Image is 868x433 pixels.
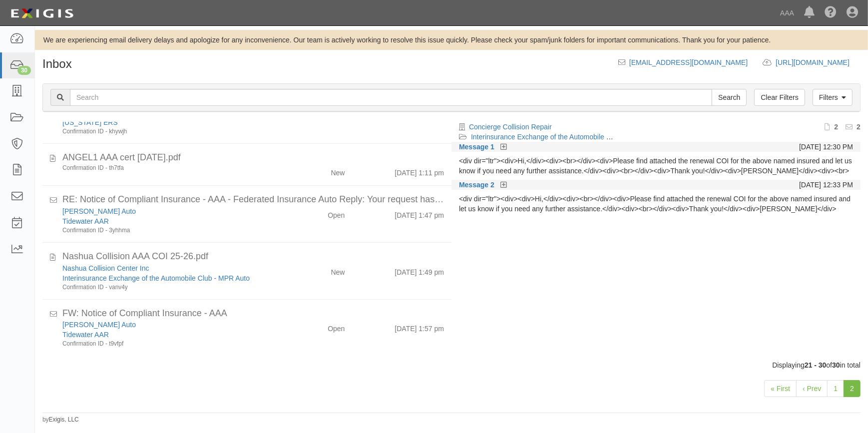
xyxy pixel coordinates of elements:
[813,89,853,106] a: Filters
[857,123,861,131] b: 2
[62,250,444,263] div: Nashua Collision AAA COI 25-26.pdf
[764,380,797,397] a: « First
[331,263,345,277] div: New
[49,416,79,423] a: Exigis, LLC
[62,226,279,235] div: Confirmation ID - 3yhhma
[754,89,805,106] a: Clear Filters
[775,3,799,23] a: AAA
[328,320,345,334] div: Open
[451,180,861,190] div: Message 2 [DATE] 12:33 PM
[62,263,279,273] div: Nashua Collision Center Inc
[62,151,444,164] div: ANGEL1 AAA cert 8.26.25.pdf
[62,340,279,348] div: Confirmation ID - t9vfpf
[328,206,345,220] div: Open
[331,164,345,178] div: New
[395,206,444,220] div: [DATE] 1:47 pm
[844,380,861,397] a: 2
[62,164,279,172] div: Confirmation ID - th7tfa
[62,117,279,127] div: California ERS
[469,123,552,131] a: Concierge Collision Repair
[395,320,444,334] div: [DATE] 1:57 pm
[395,164,444,178] div: [DATE] 1:11 pm
[451,142,861,152] div: Message 1 [DATE] 12:30 PM
[825,7,837,19] i: Help Center - Complianz
[796,380,828,397] a: ‹ Prev
[62,193,444,206] div: RE: Notice of Compliant Insurance - AAA - Federated Insurance Auto Reply: Your request has been r...
[42,57,72,70] h1: Inbox
[776,58,861,66] a: [URL][DOMAIN_NAME]
[35,360,868,370] div: Displaying of in total
[827,380,844,397] a: 1
[805,361,827,369] b: 21 - 30
[395,263,444,277] div: [DATE] 1:49 pm
[62,264,149,272] a: Nashua Collision Center Inc
[799,142,853,152] div: [DATE] 12:30 PM
[62,217,109,225] a: Tidewater AAR
[62,118,118,126] a: [US_STATE] ERS
[62,273,279,283] div: Interinsurance Exchange of the Automobile Club - MPR Auto
[459,156,853,176] div: <div dir="ltr"><div>Hi,</div><div><br></div><div>Please find attached the renewal COI for the abo...
[799,180,853,190] div: [DATE] 12:33 PM
[834,123,838,131] b: 2
[35,35,868,45] div: We are experiencing email delivery delays and apologize for any inconvenience. Our team is active...
[459,180,494,190] a: Message 2
[62,321,136,329] a: [PERSON_NAME] Auto
[62,274,250,282] a: Interinsurance Exchange of the Automobile Club - MPR Auto
[17,66,31,75] div: 30
[62,331,109,339] a: Tidewater AAR
[832,361,840,369] b: 30
[62,207,136,215] a: [PERSON_NAME] Auto
[629,58,748,66] a: [EMAIL_ADDRESS][DOMAIN_NAME]
[62,283,279,292] div: Confirmation ID - vanv4y
[471,133,658,141] a: Interinsurance Exchange of the Automobile Club - MPR Auto
[42,416,79,424] small: by
[7,4,76,22] img: logo-5460c22ac91f19d4615b14bd174203de0afe785f0fc80cf4dbbc73dc1793850b.png
[62,307,444,320] div: FW: Notice of Compliant Insurance - AAA
[459,194,853,214] div: <div dir="ltr"><div><div>Hi,</div><div><br></div><div>Please find attached the renewal COI for th...
[712,89,747,106] input: Search
[70,89,712,106] input: Search
[62,127,279,136] div: Confirmation ID - khywjh
[459,142,494,152] a: Message 1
